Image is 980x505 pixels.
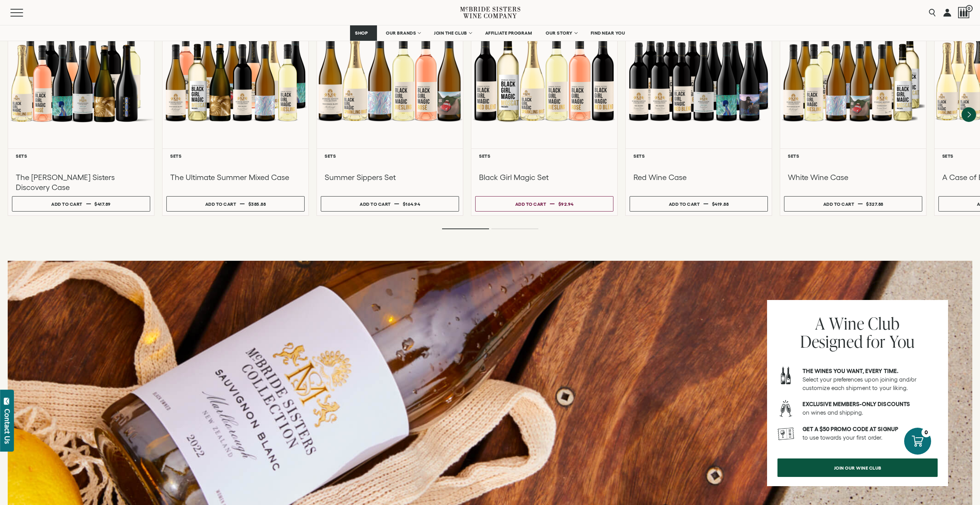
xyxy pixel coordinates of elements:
span: $92.94 [558,202,574,207]
button: Add to cart $417.89 [12,196,150,212]
span: $417.89 [94,202,111,207]
button: Add to cart $327.88 [784,196,922,212]
h6: Sets [325,153,455,158]
span: OUR STORY [546,30,573,36]
p: Select your preferences upon joining and/or customize each shipment to your liking. [802,367,938,392]
li: Page dot 1 [442,228,489,229]
button: Mobile Menu Trigger [10,9,38,17]
div: Contact Us [3,409,11,444]
span: $327.88 [866,202,883,207]
span: $164.94 [403,202,420,207]
div: Add to cart [205,198,236,210]
span: 0 [966,5,973,12]
h3: The [PERSON_NAME] Sisters Discovery Case [16,172,146,192]
div: Add to cart [823,198,854,210]
span: SHOP [355,30,368,36]
div: Add to cart [669,198,700,210]
h6: Sets [788,153,918,158]
strong: GET A $50 PROMO CODE AT SIGNUP [802,426,898,432]
strong: The wines you want, every time. [802,368,898,374]
h3: The Ultimate Summer Mixed Case [170,172,301,182]
h3: White Wine Case [788,172,918,182]
h3: Red Wine Case [633,172,764,182]
p: on wines and shipping. [802,400,938,417]
span: $385.88 [248,202,266,207]
div: Add to cart [51,198,82,210]
span: OUR BRANDS [386,30,416,36]
button: Next [962,107,976,122]
a: OUR STORY [541,25,582,41]
span: Designed [800,330,863,353]
a: AFFILIATE PROGRAM [480,25,537,41]
a: Join our wine club [777,458,938,477]
h6: Sets [633,153,764,158]
div: Add to cart [515,198,546,210]
div: 0 [921,428,931,437]
a: FIND NEAR YOU [586,25,630,41]
h6: Sets [16,153,146,158]
button: Add to cart $164.94 [321,196,459,212]
span: $419.88 [712,202,729,207]
h6: Sets [170,153,301,158]
div: Add to cart [360,198,391,210]
h3: Black Girl Magic Set [479,172,610,182]
button: Add to cart $92.94 [475,196,613,212]
span: AFFILIATE PROGRAM [485,30,532,36]
span: Wine [829,312,864,335]
span: A [815,312,825,335]
h3: Summer Sippers Set [325,172,455,182]
span: Join our wine club [821,460,895,475]
button: Add to cart $385.88 [166,196,305,212]
a: JOIN THE CLUB [429,25,476,41]
a: SHOP [350,25,377,41]
span: Club [868,312,900,335]
span: for [866,330,886,353]
strong: Exclusive members-only discounts [802,401,910,407]
span: FIND NEAR YOU [591,30,625,36]
p: to use towards your first order. [802,425,938,442]
h6: Sets [479,153,610,158]
button: Add to cart $419.88 [630,196,768,212]
span: JOIN THE CLUB [434,30,467,36]
li: Page dot 2 [491,228,538,229]
a: OUR BRANDS [381,25,425,41]
span: You [890,330,915,353]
